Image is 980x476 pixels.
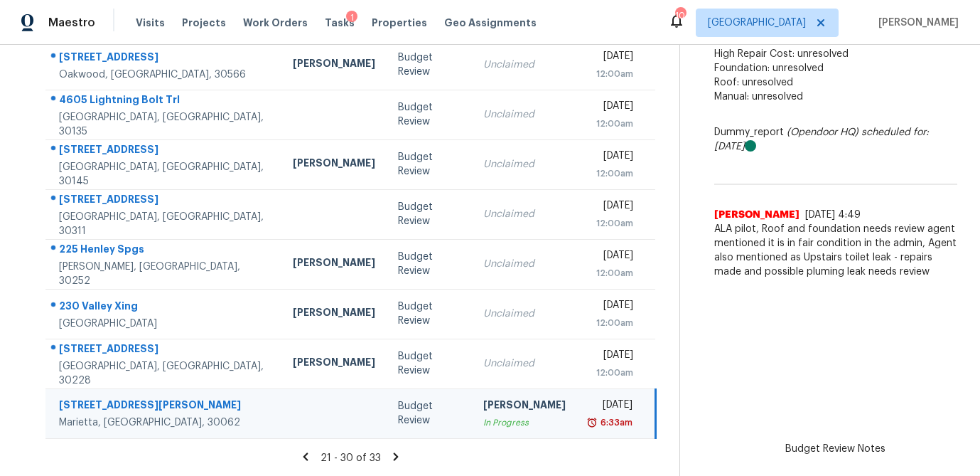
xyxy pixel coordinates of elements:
[588,298,634,316] div: [DATE]
[325,18,355,28] span: Tasks
[59,192,270,210] div: [STREET_ADDRESS]
[714,35,772,45] b: Escalations:
[59,142,270,160] div: [STREET_ADDRESS]
[398,349,461,378] div: Budget Review
[483,398,566,416] div: [PERSON_NAME]
[714,78,793,88] span: Roof: unresolved
[483,356,566,371] div: Unclaimed
[398,250,461,278] div: Budget Review
[588,67,634,81] div: 12:00am
[588,99,634,117] div: [DATE]
[59,260,270,288] div: [PERSON_NAME], [GEOGRAPHIC_DATA], 30252
[59,359,270,388] div: [GEOGRAPHIC_DATA], [GEOGRAPHIC_DATA], 30228
[483,257,566,271] div: Unclaimed
[714,92,803,102] span: Manual: unresolved
[398,300,461,328] div: Budget Review
[588,166,634,181] div: 12:00am
[588,117,634,131] div: 12:00am
[586,416,598,430] img: Overdue Alarm Icon
[59,242,270,260] div: 225 Henley Spgs
[483,416,566,430] div: In Progress
[59,342,270,359] div: [STREET_ADDRESS]
[293,255,375,273] div: [PERSON_NAME]
[59,50,270,68] div: [STREET_ADDRESS]
[48,16,95,30] span: Maestro
[182,16,226,30] span: Projects
[714,63,824,73] span: Foundation: unresolved
[293,56,375,74] div: [PERSON_NAME]
[708,16,806,30] span: [GEOGRAPHIC_DATA]
[598,416,632,430] div: 6:33am
[59,210,270,238] div: [GEOGRAPHIC_DATA], [GEOGRAPHIC_DATA], 30311
[714,222,957,279] span: ALA pilot, Roof and foundation needs review agent mentioned it is in fair condition in the admin,...
[243,16,308,30] span: Work Orders
[59,68,270,82] div: Oakwood, [GEOGRAPHIC_DATA], 30566
[293,305,375,323] div: [PERSON_NAME]
[483,58,566,72] div: Unclaimed
[59,398,270,416] div: [STREET_ADDRESS][PERSON_NAME]
[714,208,799,222] span: [PERSON_NAME]
[293,355,375,373] div: [PERSON_NAME]
[136,16,165,30] span: Visits
[588,49,634,67] div: [DATE]
[346,11,357,25] div: 1
[59,160,270,189] div: [GEOGRAPHIC_DATA], [GEOGRAPHIC_DATA], 30145
[483,307,566,321] div: Unclaimed
[714,127,929,152] i: scheduled for: [DATE]
[483,107,566,122] div: Unclaimed
[588,398,632,416] div: [DATE]
[59,92,270,110] div: 4605 Lightning Bolt Trl
[321,453,381,463] span: 21 - 30 of 33
[59,110,270,139] div: [GEOGRAPHIC_DATA], [GEOGRAPHIC_DATA], 30135
[805,210,861,220] span: [DATE] 4:49
[398,51,461,79] div: Budget Review
[483,157,566,171] div: Unclaimed
[588,366,634,380] div: 12:00am
[59,317,270,331] div: [GEOGRAPHIC_DATA]
[588,216,634,231] div: 12:00am
[398,399,461,428] div: Budget Review
[873,16,959,30] span: [PERSON_NAME]
[787,127,858,137] i: (Opendoor HQ)
[293,156,375,174] div: [PERSON_NAME]
[372,16,427,30] span: Properties
[398,150,461,179] div: Budget Review
[588,348,634,366] div: [DATE]
[588,248,634,266] div: [DATE]
[483,207,566,221] div: Unclaimed
[59,299,270,317] div: 230 Valley Xing
[59,416,270,430] div: Marietta, [GEOGRAPHIC_DATA], 30062
[714,125,957,154] div: Dummy_report
[588,149,634,166] div: [DATE]
[398,200,461,228] div: Budget Review
[398,100,461,129] div: Budget Review
[588,316,634,330] div: 12:00am
[588,199,634,216] div: [DATE]
[444,16,537,30] span: Geo Assignments
[714,49,849,59] span: High Repair Cost: unresolved
[675,9,685,23] div: 104
[777,442,894,456] span: Budget Review Notes
[588,266,634,280] div: 12:00am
